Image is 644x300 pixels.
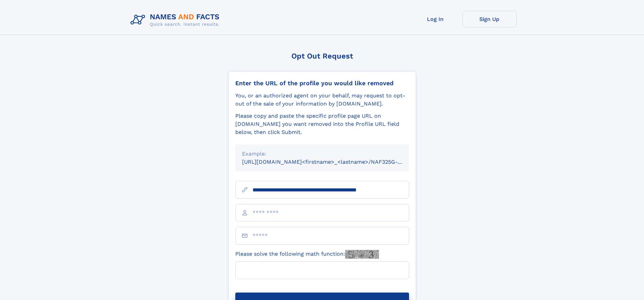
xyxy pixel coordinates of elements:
label: Please solve the following math function: [235,250,379,259]
div: Enter the URL of the profile you would like removed [235,79,409,87]
div: Opt Out Request [228,52,416,60]
div: You, or an authorized agent on your behalf, may request to opt-out of the sale of your informatio... [235,92,409,108]
img: Logo Names and Facts [128,11,225,29]
a: Sign Up [462,11,517,27]
div: Please copy and paste the specific profile page URL on [DOMAIN_NAME] you want removed into the Pr... [235,112,409,136]
a: Log In [408,11,462,27]
div: Example: [242,150,402,158]
small: [URL][DOMAIN_NAME]<firstname>_<lastname>/NAF325G-xxxxxxxx [242,159,422,165]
